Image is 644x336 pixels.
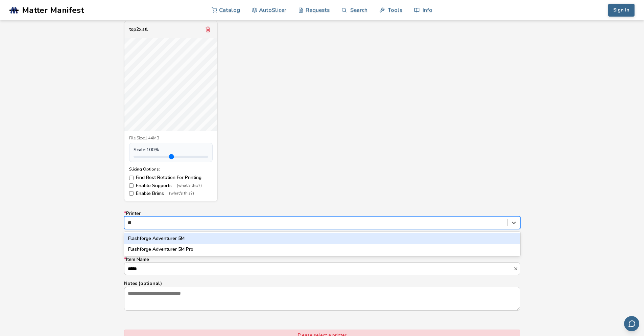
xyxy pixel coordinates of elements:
[624,316,639,331] button: Send feedback via email
[608,4,635,17] button: Sign In
[124,263,514,275] input: *Item Name
[124,244,520,255] div: Flashforge Adventurer 5M Pro
[22,5,84,15] span: Matter Manifest
[134,147,159,153] span: Scale: 100 %
[129,175,213,180] label: Find Best Rotation For Printing
[129,27,148,32] div: top2x.stl
[169,191,194,196] span: (what's this?)
[124,287,520,310] textarea: Notes (optional)
[129,191,134,196] input: Enable Brims(what's this?)
[129,191,213,196] label: Enable Brims
[129,183,134,188] input: Enable Supports(what's this?)
[177,183,202,188] span: (what's this?)
[203,25,213,34] button: Remove model
[124,211,520,229] label: Printer
[128,220,132,225] input: *PrinterFlashforge Adventurer 5MFlashforge Adventurer 5M Pro
[514,266,520,271] button: *Item Name
[124,233,520,244] div: Flashforge Adventurer 5M
[129,176,134,180] input: Find Best Rotation For Printing
[129,136,213,141] div: File Size: 1.44MB
[129,183,213,188] label: Enable Supports
[129,167,213,172] div: Slicing Options:
[124,257,520,275] label: Item Name
[124,280,520,287] p: Notes (optional)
